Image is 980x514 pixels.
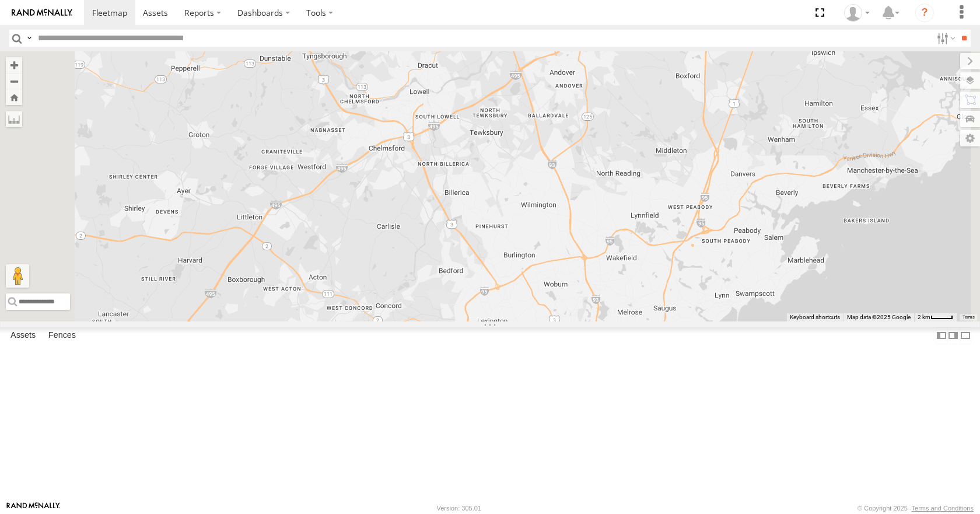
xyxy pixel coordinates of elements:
[6,89,22,105] button: Zoom Home
[963,314,975,319] a: Terms
[912,505,974,512] a: Terms and Conditions
[847,314,911,320] span: Map data ©2025 Google
[6,57,22,73] button: Zoom in
[6,111,22,127] label: Measure
[6,502,60,514] a: Visit our Website
[6,264,29,288] button: Drag Pegman onto the map to open Street View
[914,313,957,321] button: Map Scale: 2 km per 35 pixels
[43,328,82,344] label: Fences
[6,73,22,89] button: Zoom out
[12,9,72,17] img: rand-logo.svg
[857,505,974,512] div: © Copyright 2025 -
[5,328,41,344] label: Assets
[915,4,934,22] i: ?
[918,314,930,320] span: 2 km
[947,327,959,344] label: Dock Summary Table to the Right
[936,327,947,344] label: Dock Summary Table to the Left
[960,327,971,344] label: Hide Summary Table
[790,313,840,321] button: Keyboard shortcuts
[840,4,874,22] div: Aaron Kuchrawy
[437,505,481,512] div: Version: 305.01
[24,30,34,47] label: Search Query
[960,130,980,146] label: Map Settings
[932,30,957,47] label: Search Filter Options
